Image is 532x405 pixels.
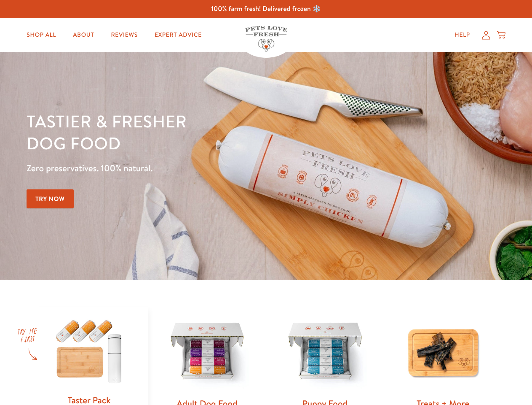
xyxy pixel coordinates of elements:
img: Pets Love Fresh [245,26,287,51]
a: Reviews [104,27,144,43]
a: Try Now [27,189,74,208]
a: Help [448,27,477,43]
p: Zero preservatives. 100% natural. [27,161,346,176]
a: Shop All [20,27,63,43]
a: Expert Advice [148,27,209,43]
h1: Tastier & fresher dog food [27,110,346,154]
a: About [66,27,101,43]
